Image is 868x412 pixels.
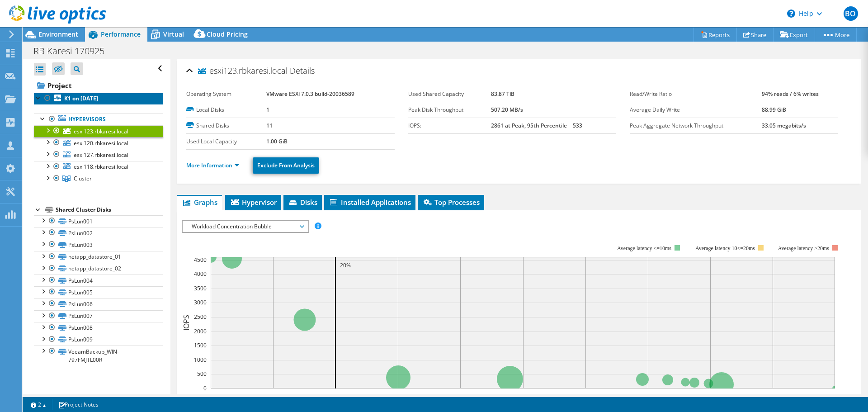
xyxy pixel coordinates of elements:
span: Hypervisor [230,198,277,207]
svg: \n [787,9,795,18]
text: 1500 [194,341,207,349]
span: Details [290,65,315,76]
label: Used Shared Capacity [408,90,491,99]
a: PsLun005 [34,286,163,298]
span: Graphs [182,198,217,207]
a: PsLun001 [34,215,163,227]
label: Average Daily Write [630,105,761,114]
a: Reports [693,28,737,42]
a: PsLun006 [34,298,163,310]
text: 60% [580,393,591,401]
b: 94% reads / 6% writes [762,90,819,98]
label: IOPS: [408,121,491,130]
a: esxi120.rbkaresi.local [34,137,163,149]
b: K1 on [DATE] [64,95,98,102]
label: Used Local Capacity [186,137,266,146]
span: Installed Applications [329,198,411,207]
text: 30% [392,393,403,401]
h1: RB Karesi 170925 [29,46,118,56]
a: Cluster [34,173,163,185]
text: 4500 [194,256,207,264]
text: Average latency >20ms [778,245,829,251]
text: 10% [268,393,278,401]
a: VeeamBackup_WIN-797FMJTL00R [34,346,163,365]
span: Top Processes [422,198,480,207]
text: 1000 [194,356,207,364]
a: Share [736,28,774,42]
b: 88.99 GiB [762,106,786,114]
text: 4000 [194,270,207,278]
span: Workload Concentration Bubble [187,221,303,232]
span: esxi120.rbkaresi.local [74,139,128,147]
div: Shared Cluster Disks [56,204,163,215]
span: Cluster [74,175,92,182]
a: PsLun004 [34,275,163,286]
a: netapp_datastore_01 [34,251,163,263]
label: Peak Disk Throughput [408,105,491,114]
span: Environment [38,30,78,38]
text: IOPS [181,315,191,331]
b: 83.87 TiB [491,90,514,98]
b: 1.00 GiB [266,137,288,145]
a: PsLun008 [34,322,163,334]
text: 0% [207,393,215,401]
b: 1 [266,106,269,114]
a: esxi127.rbkaresi.local [34,149,163,161]
span: esxi127.rbkaresi.local [74,151,128,159]
a: Exclude From Analysis [253,157,319,174]
label: Operating System [186,90,266,99]
text: 20% [330,393,341,401]
text: 50% [518,393,528,401]
a: K1 on [DATE] [34,93,163,104]
text: 80% [705,393,716,401]
a: More [815,28,857,42]
b: 507.20 MB/s [491,106,523,114]
a: More Information [186,161,239,169]
span: Performance [101,30,141,38]
text: 100% [828,393,842,401]
b: 33.05 megabits/s [762,122,806,129]
label: Local Disks [186,105,266,114]
b: 11 [266,122,273,129]
a: PsLun003 [34,239,163,251]
a: esxi123.rbkaresi.local [34,125,163,137]
a: netapp_datastore_02 [34,263,163,275]
text: 0 [203,384,207,392]
b: VMware ESXi 7.0.3 build-20036589 [266,90,354,98]
label: Peak Aggregate Network Throughput [630,121,761,130]
tspan: Average latency <=10ms [617,245,671,251]
span: Disks [288,198,317,207]
text: 90% [767,393,778,401]
span: Cloud Pricing [207,30,248,38]
text: 2500 [194,313,207,321]
text: 40% [455,393,466,401]
span: esxi123.rbkaresi.local [198,66,288,76]
label: Shared Disks [186,121,266,130]
a: Hypervisors [34,114,163,125]
a: esxi118.rbkaresi.local [34,161,163,173]
text: 3000 [194,298,207,306]
text: 70% [642,393,653,401]
a: Project Notes [52,399,105,410]
text: 20% [340,261,351,269]
span: BO [844,6,858,21]
a: 2 [24,399,52,410]
tspan: Average latency 10<=20ms [695,245,755,251]
label: Read/Write Ratio [630,90,761,99]
text: 500 [197,370,207,378]
span: Virtual [163,30,184,38]
a: Export [773,28,815,42]
b: 2861 at Peak, 95th Percentile = 533 [491,122,582,129]
text: 2000 [194,327,207,335]
a: PsLun002 [34,227,163,239]
a: PsLun009 [34,334,163,346]
span: esxi123.rbkaresi.local [74,128,128,135]
text: 3500 [194,284,207,292]
a: Project [34,78,163,93]
a: PsLun007 [34,310,163,322]
span: esxi118.rbkaresi.local [74,163,128,170]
